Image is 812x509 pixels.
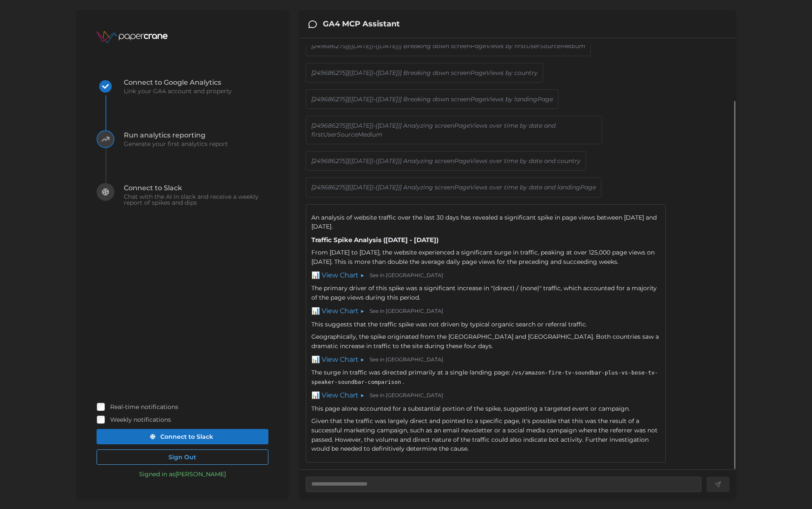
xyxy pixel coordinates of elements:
[311,417,661,454] div: Given that the traffic was largely direct and pointed to a specific page, it's possible that this...
[311,390,365,401] a: 📊 View Chart ▶
[311,121,597,139] p: [249686275][([DATE])-([DATE])] Analyzing screenPageViews over time by date and firstUserSourceMedium
[105,415,171,424] label: Weekly notifications
[124,185,268,192] span: Connect to Slack
[97,77,232,130] button: Connect to Google AnalyticsLink your GA4 account and property
[370,392,443,400] a: See in [GEOGRAPHIC_DATA]
[311,368,661,413] div: The surge in traffic was directed primarily at a single landing page: . This page alone accounted...
[168,450,196,464] span: Sign Out
[311,355,365,365] a: 📊 View Chart ▶
[124,79,232,86] span: Connect to Google Analytics
[124,141,228,147] span: Generate your first analytics report
[323,19,400,29] h3: GA4 MCP Assistant
[370,307,443,315] a: See in [GEOGRAPHIC_DATA]
[97,449,268,465] button: Sign Out
[311,270,365,281] a: 📊 View Chart ▶
[124,194,268,206] span: Chat with the AI in slack and receive a weekly report of spikes and dips
[311,248,661,280] div: From [DATE] to [DATE], the website experienced a significant surge in traffic, peaking at over 12...
[370,356,443,364] a: See in [GEOGRAPHIC_DATA]
[311,332,661,365] div: Geographically, the spike originated from the [GEOGRAPHIC_DATA] and [GEOGRAPHIC_DATA]. Both count...
[124,132,228,139] span: Run analytics reporting
[311,42,585,50] p: [249686275][([DATE])-([DATE])] Breaking down screenPageViews by firstUserSourceMedium
[124,88,232,94] span: Link your GA4 account and property
[311,69,538,77] p: [249686275][([DATE])-([DATE])] Breaking down screenPageViews by country
[97,183,268,236] button: Connect to SlackChat with the AI in slack and receive a weekly report of spikes and dips
[105,403,178,411] label: Real-time notifications
[311,306,365,317] a: 📊 View Chart ▶
[311,235,661,245] h3: Traffic Spike Analysis ([DATE] - [DATE])
[370,272,443,280] a: See in [GEOGRAPHIC_DATA]
[311,183,596,192] p: [249686275][([DATE])-([DATE])] Analyzing screenPageViews over time by date and landingPage
[160,429,213,444] span: Connect to Slack
[311,213,661,232] div: An analysis of website traffic over the last 30 days has revealed a significant spike in page vie...
[311,95,553,103] p: [249686275][([DATE])-([DATE])] Breaking down screenPageViews by landingPage
[311,157,581,165] p: [249686275][([DATE])-([DATE])] Analyzing screenPageViews over time by date and country
[311,284,661,329] div: The primary driver of this spike was a significant increase in "(direct) / (none)" traffic, which...
[139,470,226,478] p: Signed in as [PERSON_NAME]
[97,130,228,183] button: Run analytics reportingGenerate your first analytics report
[97,429,268,444] button: Connect to Slack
